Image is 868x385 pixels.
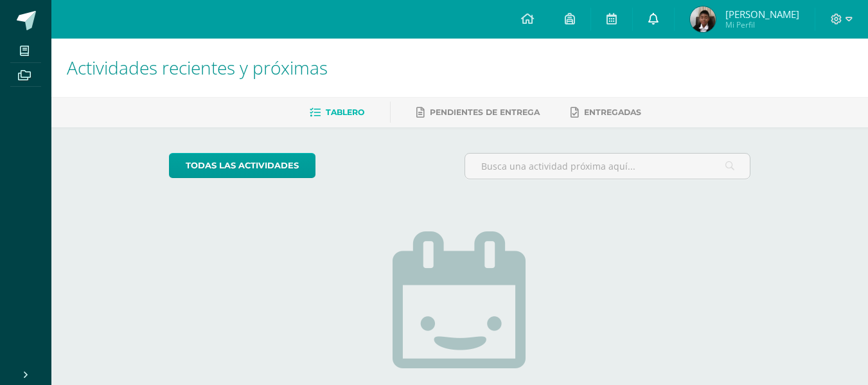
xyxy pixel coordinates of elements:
[310,102,364,123] a: Tablero
[416,102,540,123] a: Pendientes de entrega
[725,19,799,30] span: Mi Perfil
[584,107,641,117] span: Entregadas
[326,107,364,117] span: Tablero
[169,153,315,178] a: todas las Actividades
[725,8,799,21] span: [PERSON_NAME]
[465,154,750,179] input: Busca una actividad próxima aquí...
[67,55,328,80] span: Actividades recientes y próximas
[690,6,716,32] img: 6668c7f582a6fcc1ecfec525c3b26814.png
[430,107,540,117] span: Pendientes de entrega
[571,102,641,123] a: Entregadas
